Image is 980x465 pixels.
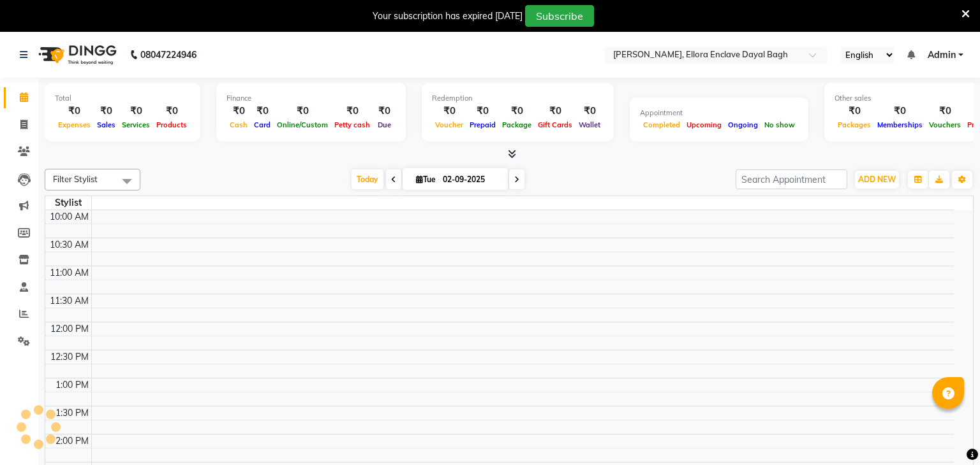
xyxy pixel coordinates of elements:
span: Vouchers [926,120,964,129]
div: 11:00 AM [47,266,91,280]
div: Finance [226,93,396,104]
span: Products [153,120,190,129]
span: Petty cash [331,120,373,129]
div: Appointment [640,108,798,118]
div: 1:00 PM [53,378,91,392]
div: 10:00 AM [47,210,91,224]
div: Redemption [432,93,604,104]
span: Sales [94,120,119,129]
span: No show [761,120,798,129]
span: Today [352,169,383,189]
div: 12:30 PM [48,350,91,364]
div: ₹0 [466,104,499,118]
div: Stylist [45,196,91,210]
div: 11:30 AM [47,294,91,308]
span: Completed [640,120,683,129]
span: Expenses [55,120,94,129]
span: Memberships [874,120,926,129]
span: Due [375,120,394,129]
span: Prepaid [466,120,499,129]
div: ₹0 [835,104,874,118]
span: Voucher [432,120,466,129]
div: 12:00 PM [48,322,91,336]
span: Gift Cards [535,120,575,129]
div: 1:30 PM [53,406,91,420]
div: ₹0 [94,104,119,118]
button: ADD NEW [855,171,899,189]
div: ₹0 [55,104,94,118]
div: ₹0 [373,104,396,118]
div: ₹0 [153,104,190,118]
span: Wallet [575,120,604,129]
button: Subscribe [525,5,594,27]
div: ₹0 [499,104,535,118]
div: Your subscription has expired [DATE] [373,10,523,23]
div: ₹0 [226,104,251,118]
div: ₹0 [575,104,604,118]
div: ₹0 [331,104,373,118]
span: Services [119,120,153,129]
span: ADD NEW [858,175,896,184]
b: 08047224946 [140,37,197,73]
div: ₹0 [251,104,274,118]
span: Filter Stylist [53,174,98,184]
div: ₹0 [274,104,331,118]
input: Search Appointment [736,169,847,189]
div: ₹0 [535,104,575,118]
div: ₹0 [119,104,153,118]
input: 2025-09-02 [439,170,503,189]
span: Tue [413,175,439,184]
img: logo [33,37,120,73]
div: ₹0 [432,104,466,118]
div: ₹0 [874,104,926,118]
span: Card [251,120,274,129]
div: ₹0 [926,104,964,118]
span: Ongoing [725,120,761,129]
span: Upcoming [683,120,725,129]
div: Total [55,93,190,104]
span: Online/Custom [274,120,331,129]
span: Packages [835,120,874,129]
div: 2:00 PM [53,434,91,448]
span: Admin [928,48,956,62]
span: Package [499,120,535,129]
span: Cash [226,120,251,129]
div: 10:30 AM [47,238,91,252]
